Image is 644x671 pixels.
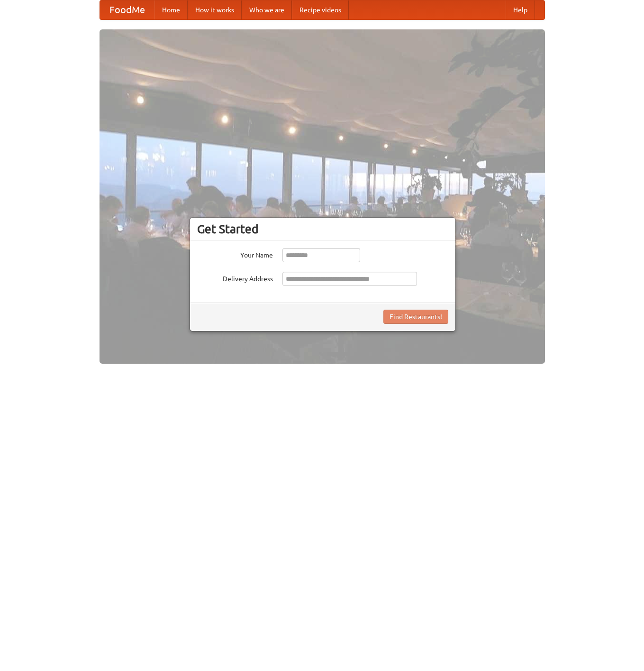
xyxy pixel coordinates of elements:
[188,0,242,19] a: How it works
[242,0,292,19] a: Who we are
[292,0,349,19] a: Recipe videos
[154,0,188,19] a: Home
[197,272,273,284] label: Delivery Address
[383,310,448,324] button: Find Restaurants!
[506,0,535,19] a: Help
[197,248,273,260] label: Your Name
[197,222,448,236] h3: Get Started
[100,0,154,19] a: FoodMe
